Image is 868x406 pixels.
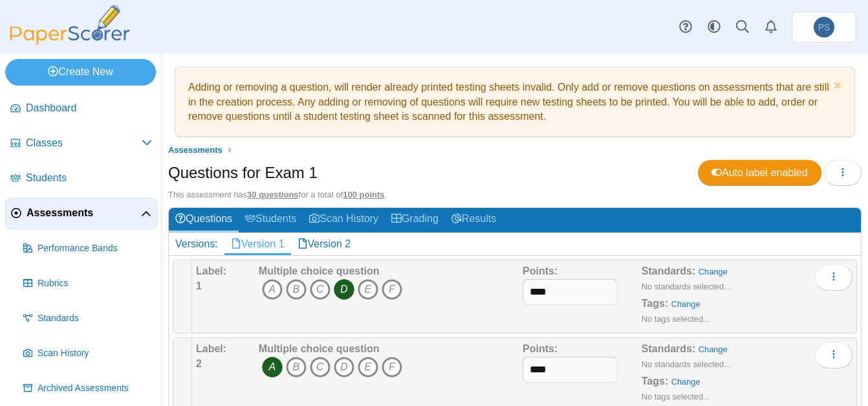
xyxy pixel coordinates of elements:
img: PaperScorer [5,5,135,45]
a: Change [699,344,728,354]
b: Standards: [642,343,696,354]
button: More options [815,264,852,290]
div: This assessment has for a total of . [168,189,862,201]
a: Students [239,208,303,232]
b: Tags: [642,298,668,309]
span: Classes [26,136,142,150]
span: Dashboard [26,101,152,115]
a: Students [5,163,157,194]
b: Multiple choice question [259,343,380,354]
button: More options [815,342,852,368]
i: E [358,357,378,378]
a: Scan History [303,208,385,232]
small: No tags selected... [642,314,710,324]
i: E [358,279,378,300]
b: Label: [196,265,226,276]
a: Classes [5,128,157,159]
b: Label: [196,343,226,354]
i: D [334,279,354,300]
b: 2 [196,358,202,369]
b: Multiple choice question [259,265,380,276]
a: Version 2 [291,233,358,255]
a: Alerts [757,13,785,41]
i: D [334,357,354,378]
div: Adding or removing a question, will render already printed testing sheets invalid. Only add or re... [182,74,848,130]
i: F [382,357,402,378]
a: Dismiss notice [830,80,841,94]
u: 100 points [343,190,384,199]
span: Rubrics [38,277,152,290]
i: B [286,357,307,378]
a: Change [671,377,700,387]
a: Dashboard [5,93,157,124]
a: Auto label enabled [698,160,821,186]
div: Versions: [169,233,224,255]
a: Performance Bands [18,233,157,264]
a: Version 1 [224,233,291,255]
i: B [286,279,307,300]
i: A [262,357,283,378]
i: A [262,279,283,300]
a: Grading [385,208,445,232]
span: Patrick Stephens [814,17,834,38]
a: Questions [169,208,239,232]
i: C [310,357,331,378]
b: Points: [523,265,558,276]
span: Archived Assessments [38,382,152,395]
b: 1 [196,280,202,291]
small: No standards selected... [642,282,731,291]
small: No tags selected... [642,392,710,401]
a: Scan History [18,338,157,369]
i: C [310,279,331,300]
span: Assessments [168,145,222,155]
span: Performance Bands [38,242,152,255]
a: Standards [18,303,157,334]
span: Scan History [38,347,152,360]
i: F [382,279,402,300]
span: Students [26,171,152,185]
span: Auto label enabled [711,167,808,178]
a: Assessments [5,198,157,229]
b: Standards: [642,265,696,276]
a: Create New [5,59,156,85]
u: 30 questions [247,190,298,199]
a: Archived Assessments [18,373,157,404]
a: Change [671,299,700,309]
a: Results [445,208,503,232]
h1: Questions for Exam 1 [168,162,318,184]
span: Assessments [27,206,141,220]
b: Points: [523,343,558,354]
span: Patrick Stephens [818,23,830,32]
small: No standards selected... [642,359,731,369]
b: Tags: [642,376,668,387]
a: Change [699,267,728,276]
a: Patrick Stephens [792,12,856,43]
a: PaperScorer [5,36,135,47]
a: Assessments [165,142,226,159]
a: Rubrics [18,268,157,299]
span: Standards [38,312,152,325]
